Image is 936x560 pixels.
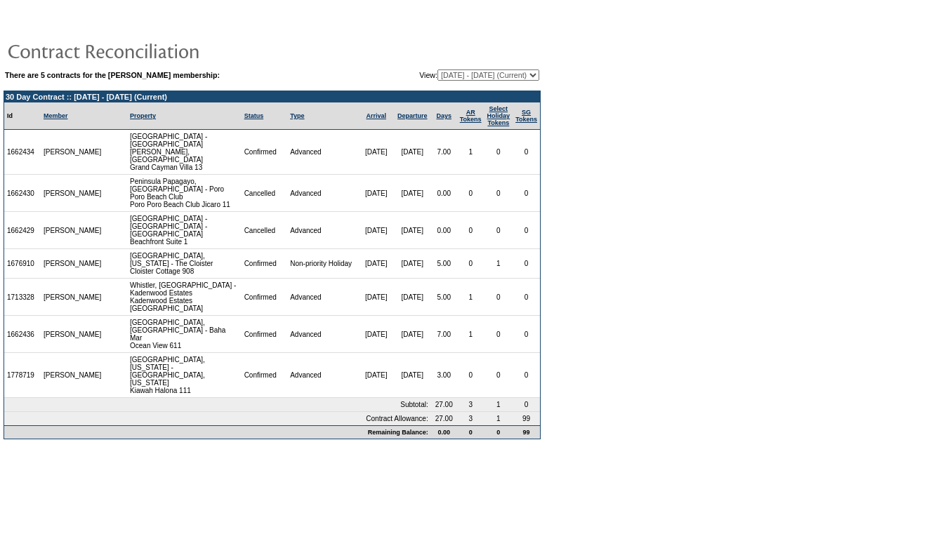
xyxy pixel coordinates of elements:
td: 0 [485,175,513,212]
td: 0 [513,175,540,212]
td: [DATE] [358,175,393,212]
td: Peninsula Papagayo, [GEOGRAPHIC_DATA] - Poro Poro Beach Club Poro Poro Beach Club Jicaro 11 [127,175,242,212]
td: 0 [485,279,513,316]
td: 3.00 [431,353,457,398]
td: Cancelled [242,175,288,212]
td: Contract Allowance: [4,412,431,425]
td: 1713328 [4,279,41,316]
td: [GEOGRAPHIC_DATA] - [GEOGRAPHIC_DATA] - [GEOGRAPHIC_DATA] Beachfront Suite 1 [127,212,242,249]
td: [GEOGRAPHIC_DATA], [US_STATE] - [GEOGRAPHIC_DATA], [US_STATE] Kiawah Halona 111 [127,353,242,398]
td: Subtotal: [4,398,431,412]
td: Advanced [287,175,358,212]
td: [PERSON_NAME] [41,212,105,249]
td: 1662430 [4,175,41,212]
td: [GEOGRAPHIC_DATA], [US_STATE] - The Cloister Cloister Cottage 908 [127,249,242,279]
td: [DATE] [394,316,431,353]
td: [DATE] [358,316,393,353]
td: 1 [485,412,513,425]
td: [DATE] [394,279,431,316]
td: 1662429 [4,212,41,249]
td: Advanced [287,353,358,398]
td: Advanced [287,212,358,249]
td: 0 [485,212,513,249]
td: Id [4,102,41,130]
td: [DATE] [358,353,393,398]
td: 99 [513,412,540,425]
td: [PERSON_NAME] [41,353,105,398]
td: 1 [457,130,485,175]
td: Advanced [287,316,358,353]
td: View: [348,69,539,81]
a: Select HolidayTokens [487,105,510,126]
a: Days [436,112,451,119]
td: 0.00 [431,425,457,439]
td: 3 [457,412,485,425]
a: Type [290,112,304,119]
td: [DATE] [394,249,431,279]
td: [DATE] [358,212,393,249]
td: Advanced [287,279,358,316]
td: Confirmed [242,353,288,398]
td: 0 [513,279,540,316]
td: 0.00 [431,175,457,212]
td: Advanced [287,130,358,175]
td: [GEOGRAPHIC_DATA] - [GEOGRAPHIC_DATA][PERSON_NAME], [GEOGRAPHIC_DATA] Grand Cayman Villa 13 [127,130,242,175]
td: 7.00 [431,316,457,353]
a: ARTokens [460,109,482,123]
b: There are 5 contracts for the [PERSON_NAME] membership: [5,71,220,79]
td: 0 [513,353,540,398]
td: 30 Day Contract :: [DATE] - [DATE] (Current) [4,91,540,102]
td: [DATE] [394,175,431,212]
td: [DATE] [394,353,431,398]
td: 1 [485,249,513,279]
td: 5.00 [431,279,457,316]
td: Confirmed [242,130,288,175]
td: 99 [513,425,540,439]
td: [DATE] [394,130,431,175]
td: Non-priority Holiday [287,249,358,279]
td: Remaining Balance: [4,425,431,439]
td: 0 [513,249,540,279]
td: 7.00 [431,130,457,175]
td: [DATE] [358,249,393,279]
td: 27.00 [431,398,457,412]
a: SGTokens [515,109,537,123]
td: 1 [457,316,485,353]
td: 0 [457,249,485,279]
td: [DATE] [358,279,393,316]
td: 0.00 [431,212,457,249]
img: pgTtlContractReconciliation.gif [7,36,288,65]
td: [GEOGRAPHIC_DATA], [GEOGRAPHIC_DATA] - Baha Mar Ocean View 611 [127,316,242,353]
td: Confirmed [242,249,288,279]
a: Departure [397,112,428,119]
td: Confirmed [242,279,288,316]
td: 5.00 [431,249,457,279]
td: 0 [513,212,540,249]
td: [PERSON_NAME] [41,130,105,175]
td: 1662434 [4,130,41,175]
td: 0 [457,353,485,398]
td: Whistler, [GEOGRAPHIC_DATA] - Kadenwood Estates Kadenwood Estates [GEOGRAPHIC_DATA] [127,279,242,316]
td: 0 [457,425,485,439]
td: 0 [485,130,513,175]
td: Confirmed [242,316,288,353]
a: Member [44,112,68,119]
td: 0 [485,316,513,353]
td: 0 [485,425,513,439]
td: 27.00 [431,412,457,425]
td: 1 [485,398,513,412]
td: 0 [513,316,540,353]
td: [PERSON_NAME] [41,279,105,316]
td: 1 [457,279,485,316]
a: Arrival [366,112,386,119]
td: 0 [513,130,540,175]
a: Status [244,112,264,119]
td: 3 [457,398,485,412]
td: [PERSON_NAME] [41,249,105,279]
a: Property [130,112,156,119]
td: 1676910 [4,249,41,279]
td: [DATE] [394,212,431,249]
td: 1778719 [4,353,41,398]
td: 0 [485,353,513,398]
td: [PERSON_NAME] [41,175,105,212]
